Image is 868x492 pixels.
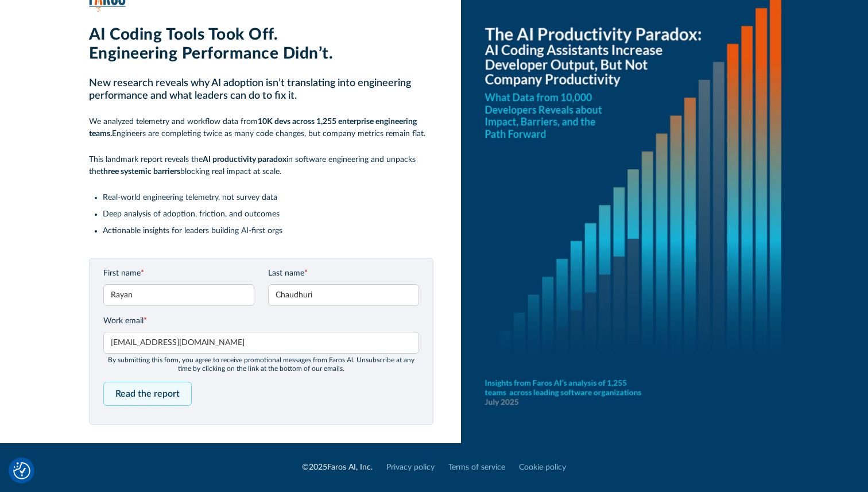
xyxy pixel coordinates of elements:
strong: AI productivity paradox [203,156,286,164]
h1: Engineering Performance Didn’t. [89,44,433,64]
li: Real-world engineering telemetry, not survey data [103,192,433,204]
p: This landmark report reveals the in software engineering and unpacks the blocking real impact at ... [89,154,433,178]
h2: New research reveals why AI adoption isn’t translating into engineering performance and what lead... [89,78,433,102]
button: Cookie Settings [13,462,30,479]
input: Read the report [103,382,192,406]
div: © Faros AI, Inc. [302,462,373,474]
a: Cookie policy [519,462,566,474]
span: 2025 [309,463,327,471]
form: Email Form [103,268,419,415]
img: Revisit consent button [13,462,30,479]
label: Work email [103,315,419,327]
li: Actionable insights for leaders building AI-first orgs [103,225,433,237]
a: Terms of service [448,462,505,474]
a: Privacy policy [386,462,435,474]
label: First name [103,268,254,280]
li: Deep analysis of adoption, friction, and outcomes [103,208,433,220]
p: We analyzed telemetry and workflow data from Engineers are completing twice as many code changes,... [89,116,433,140]
label: Last name [268,268,419,280]
div: By submitting this form, you agree to receive promotional messages from Faros Al. Unsubscribe at ... [103,356,419,373]
h1: AI Coding Tools Took Off. [89,25,433,45]
strong: three systemic barriers [100,168,180,176]
strong: 10K devs across 1,255 enterprise engineering teams. [89,118,417,138]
